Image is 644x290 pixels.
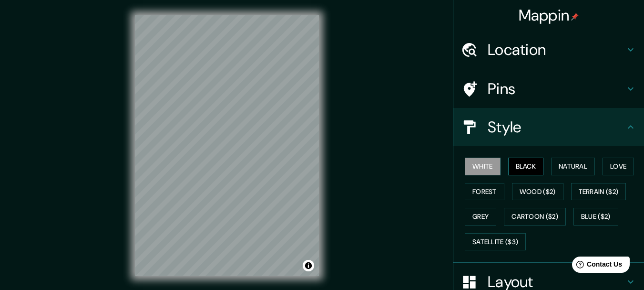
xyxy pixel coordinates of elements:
button: Love [603,158,634,175]
div: Location [453,31,644,69]
button: Forest [465,183,504,201]
h4: Pins [488,79,625,98]
h4: Style [488,118,625,137]
button: Blue ($2) [573,208,618,226]
h4: Location [488,40,625,59]
button: Black [508,158,544,175]
button: Terrain ($2) [571,183,626,201]
button: Toggle attribution [303,260,314,271]
button: Cartoon ($2) [504,208,566,226]
button: White [465,158,501,175]
button: Grey [465,208,496,226]
canvas: Map [135,15,319,276]
button: Satellite ($3) [465,233,526,251]
div: Pins [453,70,644,108]
img: pin-icon.png [571,13,579,21]
h4: Mappin [519,6,579,25]
button: Wood ($2) [512,183,563,201]
div: Style [453,108,644,146]
iframe: Help widget launcher [559,253,634,279]
button: Natural [551,158,595,175]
